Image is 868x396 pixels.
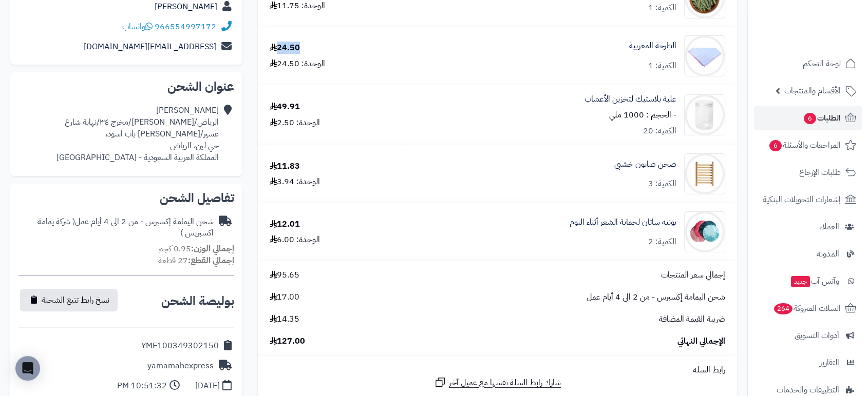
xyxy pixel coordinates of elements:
div: Open Intercom Messenger [15,356,40,381]
a: التقارير [754,350,862,375]
div: شحن اليمامة إكسبرس - من 2 الى 4 أيام عمل [18,216,214,240]
span: 127.00 [270,335,305,347]
span: 14.35 [270,313,299,325]
span: إشعارات التحويلات البنكية [763,192,841,207]
span: الأقسام والمنتجات [784,84,841,98]
div: [PERSON_NAME] الرياض/[PERSON_NAME]/مخرج ٣٤/نهاية شارع عسير/[PERSON_NAME] باب اسود، حي لين، الرياض... [18,105,219,163]
div: 12.01 [270,219,300,230]
span: 95.65 [270,269,299,281]
div: الوحدة: 24.50 [270,58,325,70]
span: ضريبة القيمة المضافة [659,313,725,325]
div: الوحدة: 3.94 [270,176,320,188]
a: صحن صابون خشبي [614,159,676,170]
a: السلات المتروكة264 [754,296,862,321]
div: yamamahexpress [147,360,214,372]
strong: إجمالي القطع: [188,254,234,267]
div: 11.83 [270,161,300,172]
a: 966554997172 [155,21,216,33]
a: طلبات الإرجاع [754,160,862,185]
strong: إجمالي الوزن: [191,243,234,255]
div: YME100349302150 [141,340,219,352]
div: 10:51:32 PM [117,380,167,392]
span: العملاء [819,220,839,234]
a: لوحة التحكم [754,51,862,76]
button: نسخ رابط تتبع الشحنة [20,289,118,311]
img: 1754765743-Satin%20Bonnet-90x90.jpg [685,211,725,252]
span: 6 [804,113,816,124]
span: التقارير [820,355,839,370]
h2: بوليصة الشحن [161,295,234,307]
a: [EMAIL_ADDRESS][DOMAIN_NAME] [84,41,216,53]
h2: عنوان الشحن [18,81,234,93]
div: 24.50 [270,42,300,54]
a: وآتس آبجديد [754,269,862,293]
div: الكمية: 3 [648,178,676,190]
small: 27 قطعة [158,254,234,267]
span: 6 [769,140,782,151]
span: السلات المتروكة [773,301,841,315]
span: المراجعات والأسئلة [768,138,841,152]
span: إجمالي سعر المنتجات [661,269,725,281]
img: 1720546191-Plastic%20Bottle-90x90.jpg [685,94,725,135]
a: الطرحة المغربية [629,40,676,52]
div: رابط السلة [262,364,733,376]
img: 1704604468-Moroccan%20Head%20Scarf-90x90.jpg [685,35,725,76]
span: طلبات الإرجاع [799,165,841,180]
span: 264 [774,303,792,314]
small: 0.95 كجم [158,243,234,255]
a: المراجعات والأسئلة6 [754,133,862,157]
div: الكمية: 20 [643,125,676,137]
a: [PERSON_NAME] [155,1,217,13]
span: شحن اليمامة إكسبرس - من 2 الى 4 أيام عمل [587,291,725,303]
span: نسخ رابط تتبع الشحنة [42,294,109,306]
span: المدونة [817,247,839,261]
div: [DATE] [195,380,220,392]
small: - الحجم : 1000 ملي [609,109,676,121]
div: الكمية: 1 [648,60,676,72]
span: الإجمالي النهائي [677,335,725,347]
img: 1756412578-Soap%20Bamboo%20Tray-90x90.jpg [685,153,725,194]
a: أدوات التسويق [754,323,862,348]
span: لوحة التحكم [803,56,841,71]
h2: تفاصيل الشحن [18,192,234,204]
a: بونيه ساتان لحماية الشعر أثناء النوم [570,216,676,228]
a: شارك رابط السلة نفسها مع عميل آخر [434,376,561,389]
span: 17.00 [270,291,299,303]
span: الطلبات [803,111,841,125]
a: المدونة [754,242,862,266]
span: جديد [791,276,810,287]
a: إشعارات التحويلات البنكية [754,187,862,212]
div: 49.91 [270,101,300,113]
span: شارك رابط السلة نفسها مع عميل آخر [449,377,561,389]
div: الكمية: 1 [648,2,676,14]
a: الطلبات6 [754,106,862,130]
span: أدوات التسويق [795,328,839,343]
a: واتساب [122,21,153,33]
div: الوحدة: 2.50 [270,117,320,129]
span: وآتس آب [790,274,839,288]
div: الكمية: 2 [648,236,676,248]
div: الوحدة: 6.00 [270,234,320,246]
a: العملاء [754,214,862,239]
span: ( شركة يمامة اكسبريس ) [37,215,214,240]
a: علبة بلاستيك لتخزين الأعشاب [584,93,676,105]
